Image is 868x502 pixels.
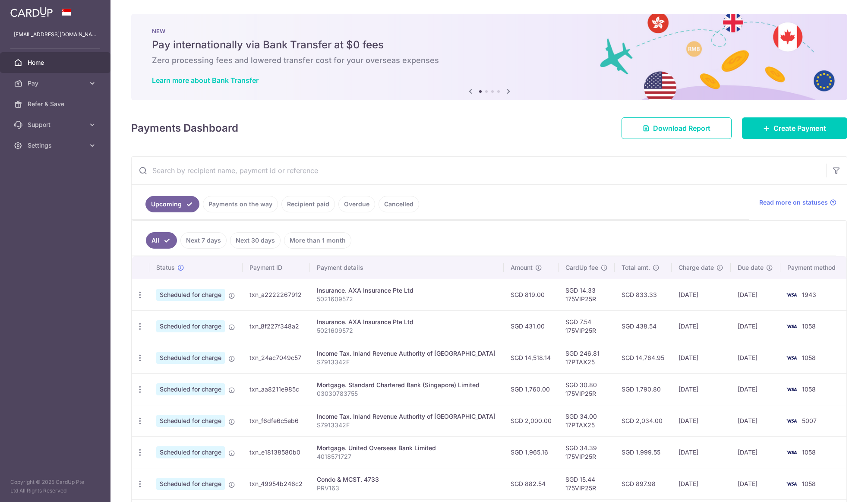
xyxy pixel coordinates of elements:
span: 1058 [802,354,816,361]
a: Next 30 days [230,232,281,249]
a: Payments on the way [203,196,278,212]
td: SGD 819.00 [504,279,559,310]
td: [DATE] [731,342,780,373]
td: SGD 1,790.80 [615,373,672,405]
a: All [146,232,177,249]
p: PRV163 [317,484,497,493]
span: CardUp fee [565,263,598,272]
img: Bank Card [783,416,800,426]
td: [DATE] [731,310,780,342]
span: 1058 [802,322,816,330]
span: Scheduled for charge [156,446,225,458]
td: SGD 882.54 [504,468,559,499]
span: Support [28,120,85,129]
td: SGD 1,965.16 [504,436,559,468]
div: Income Tax. Inland Revenue Authority of [GEOGRAPHIC_DATA] [317,349,497,358]
td: [DATE] [731,279,780,310]
input: Search by recipient name, payment id or reference [132,157,826,184]
p: 4018571727 [317,452,497,461]
td: SGD 2,000.00 [504,405,559,436]
span: Scheduled for charge [156,352,225,364]
img: Bank Card [783,290,800,300]
span: Amount [511,263,533,272]
span: 1058 [802,448,816,456]
td: SGD 7.54 175VIP25R [559,310,615,342]
span: Scheduled for charge [156,478,225,490]
a: Read more on statuses [759,198,836,207]
a: Create Payment [742,117,847,139]
td: SGD 246.81 17PTAX25 [559,342,615,373]
span: Status [156,263,175,272]
h4: Payments Dashboard [131,120,238,136]
a: Recipient paid [281,196,335,212]
span: Read more on statuses [759,198,828,207]
a: More than 1 month [284,232,351,249]
td: SGD 34.00 17PTAX25 [559,405,615,436]
p: 03030783755 [317,389,497,398]
div: Mortgage. Standard Chartered Bank (Singapore) Limited [317,381,497,389]
p: [EMAIL_ADDRESS][DOMAIN_NAME] [14,30,97,39]
td: SGD 1,999.55 [615,436,672,468]
h6: Zero processing fees and lowered transfer cost for your overseas expenses [152,55,827,66]
td: SGD 2,034.00 [615,405,672,436]
span: Download Report [653,123,710,133]
td: SGD 30.80 175VIP25R [559,373,615,405]
td: [DATE] [672,373,731,405]
th: Payment details [310,256,504,279]
span: Total amt. [622,263,650,272]
span: Scheduled for charge [156,383,225,395]
img: Bank transfer banner [131,14,847,100]
h5: Pay internationally via Bank Transfer at $0 fees [152,38,827,52]
td: SGD 15.44 175VIP25R [559,468,615,499]
td: [DATE] [731,373,780,405]
a: Upcoming [145,196,199,212]
a: Download Report [622,117,732,139]
span: Pay [28,79,85,88]
img: CardUp [10,7,53,17]
span: 1058 [802,480,816,487]
div: Insurance. AXA Insurance Pte Ltd [317,318,497,326]
td: [DATE] [672,405,731,436]
td: SGD 1,760.00 [504,373,559,405]
p: 5021609572 [317,295,497,303]
th: Payment method [780,256,846,279]
img: Bank Card [783,384,800,395]
img: Bank Card [783,447,800,458]
p: NEW [152,28,827,35]
td: SGD 438.54 [615,310,672,342]
td: txn_aa8211e985c [243,373,310,405]
a: Next 7 days [180,232,227,249]
td: [DATE] [731,468,780,499]
td: SGD 34.39 175VIP25R [559,436,615,468]
p: 5021609572 [317,326,497,335]
td: [DATE] [731,436,780,468]
p: S7913342F [317,421,497,429]
td: txn_24ac7049c57 [243,342,310,373]
div: Condo & MCST. 4733 [317,475,497,484]
span: Home [28,58,85,67]
span: Refer & Save [28,100,85,108]
img: Bank Card [783,479,800,489]
td: txn_f6dfe6c5eb6 [243,405,310,436]
a: Learn more about Bank Transfer [152,76,259,85]
span: 1943 [802,291,816,298]
div: Mortgage. United Overseas Bank Limited [317,444,497,452]
th: Payment ID [243,256,310,279]
a: Overdue [338,196,375,212]
span: Create Payment [773,123,826,133]
td: [DATE] [672,279,731,310]
td: txn_49954b246c2 [243,468,310,499]
td: txn_a2222267912 [243,279,310,310]
td: [DATE] [731,405,780,436]
td: [DATE] [672,468,731,499]
img: Bank Card [783,321,800,332]
td: SGD 897.98 [615,468,672,499]
span: Charge date [679,263,714,272]
span: Scheduled for charge [156,320,225,332]
div: Insurance. AXA Insurance Pte Ltd [317,286,497,295]
div: Income Tax. Inland Revenue Authority of [GEOGRAPHIC_DATA] [317,412,497,421]
span: Due date [738,263,764,272]
span: Scheduled for charge [156,415,225,427]
td: txn_e18138580b0 [243,436,310,468]
img: Bank Card [783,353,800,363]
